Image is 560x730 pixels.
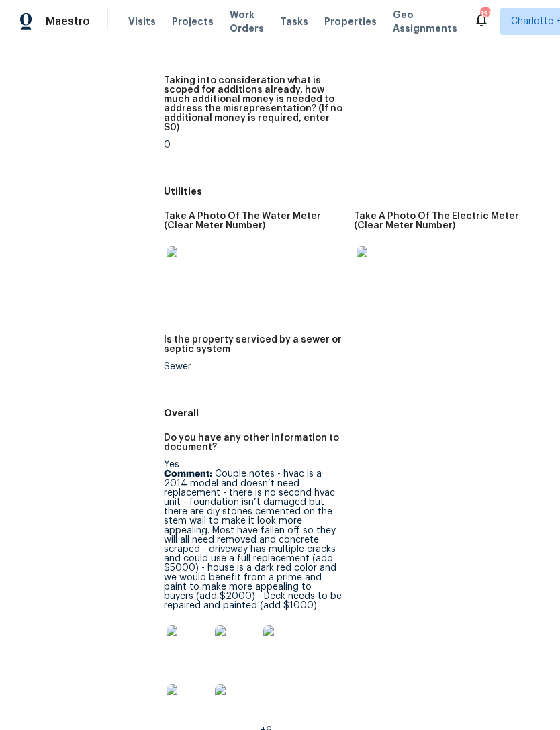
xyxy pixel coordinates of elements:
[164,212,343,230] h5: Take A Photo Of The Water Meter (Clear Meter Number)
[164,469,343,610] p: Couple notes - hvac is a 2014 model and doesn’t need replacement - there is no second hvac unit -...
[46,15,90,28] span: Maestro
[164,185,544,198] h5: Utilities
[164,335,343,354] h5: Is the property serviced by a sewer or septic system
[230,8,264,35] span: Work Orders
[354,212,533,230] h5: Take A Photo Of The Electric Meter (Clear Meter Number)
[324,15,377,28] span: Properties
[172,15,214,28] span: Projects
[393,8,457,35] span: Geo Assignments
[164,469,212,479] b: Comment:
[164,140,343,150] div: 0
[164,76,343,132] h5: Taking into consideration what is scoped for additions already, how much additional money is need...
[128,15,156,28] span: Visits
[164,362,343,371] div: Sewer
[280,17,308,26] span: Tasks
[164,406,544,420] h5: Overall
[164,433,343,452] h5: Do you have any other information to document?
[480,8,489,21] div: 131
